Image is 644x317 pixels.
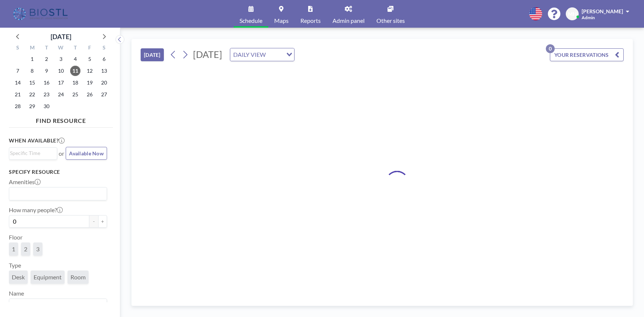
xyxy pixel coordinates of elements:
span: Desk [12,273,25,281]
span: Tuesday, September 2, 2025 [41,54,52,64]
button: + [98,215,107,228]
span: Monday, September 29, 2025 [27,101,37,111]
span: Other sites [376,18,405,24]
input: Search for option [10,149,53,157]
span: 2 [24,245,27,253]
span: [PERSON_NAME] [582,8,623,14]
h3: Specify resource [9,169,107,175]
span: Friday, September 12, 2025 [85,66,95,76]
span: Sunday, September 14, 2025 [13,77,23,88]
span: Available Now [69,150,104,156]
span: Sunday, September 28, 2025 [13,101,23,111]
span: Thursday, September 11, 2025 [70,66,80,76]
span: Schedule [240,18,262,24]
span: [DATE] [193,49,222,60]
span: DAILY VIEW [232,50,267,59]
span: Maps [274,18,289,24]
label: Name [9,290,24,297]
span: Sunday, September 21, 2025 [13,89,23,100]
span: Wednesday, September 10, 2025 [56,66,66,76]
input: Search for option [10,189,103,199]
label: Floor [9,234,23,241]
span: Equipment [34,273,62,281]
span: Room [70,273,86,281]
span: Wednesday, September 24, 2025 [56,89,66,100]
span: Tuesday, September 9, 2025 [41,66,52,76]
p: 0 [546,44,555,53]
button: [DATE] [141,48,164,61]
span: MH [568,11,577,17]
span: Thursday, September 4, 2025 [70,54,80,64]
input: Search for option [10,300,103,310]
span: Saturday, September 20, 2025 [99,77,109,88]
label: Amenities [9,178,41,186]
span: Saturday, September 13, 2025 [99,66,109,76]
button: YOUR RESERVATIONS0 [550,48,624,61]
span: Monday, September 22, 2025 [27,89,37,100]
div: Search for option [9,148,57,159]
span: Tuesday, September 23, 2025 [41,89,52,100]
div: S [97,44,111,53]
span: Wednesday, September 17, 2025 [56,77,66,88]
img: organization-logo [12,7,70,21]
div: Search for option [9,187,107,200]
span: or [59,150,64,157]
div: Search for option [9,299,107,311]
span: Admin panel [333,18,365,24]
span: Saturday, September 6, 2025 [99,54,109,64]
div: F [82,44,97,53]
div: W [54,44,68,53]
button: - [89,215,98,228]
div: [DATE] [51,31,71,42]
h4: FIND RESOURCE [9,114,113,124]
span: Tuesday, September 30, 2025 [41,101,52,111]
label: How many people? [9,206,63,214]
span: Saturday, September 27, 2025 [99,89,109,100]
div: T [39,44,54,53]
span: Sunday, September 7, 2025 [13,66,23,76]
label: Type [9,262,21,269]
span: Tuesday, September 16, 2025 [41,77,52,88]
span: Wednesday, September 3, 2025 [56,54,66,64]
span: Thursday, September 18, 2025 [70,77,80,88]
span: Reports [300,18,321,24]
span: Admin [582,15,595,20]
span: 1 [12,245,15,253]
div: M [25,44,39,53]
span: 3 [36,245,39,253]
div: T [68,44,82,53]
span: Thursday, September 25, 2025 [70,89,80,100]
span: Monday, September 15, 2025 [27,77,37,88]
div: Search for option [230,48,294,61]
span: Monday, September 8, 2025 [27,66,37,76]
button: Available Now [66,147,107,160]
div: S [11,44,25,53]
span: Friday, September 19, 2025 [85,77,95,88]
span: Friday, September 5, 2025 [85,54,95,64]
span: Friday, September 26, 2025 [85,89,95,100]
input: Search for option [268,50,282,59]
span: Monday, September 1, 2025 [27,54,37,64]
